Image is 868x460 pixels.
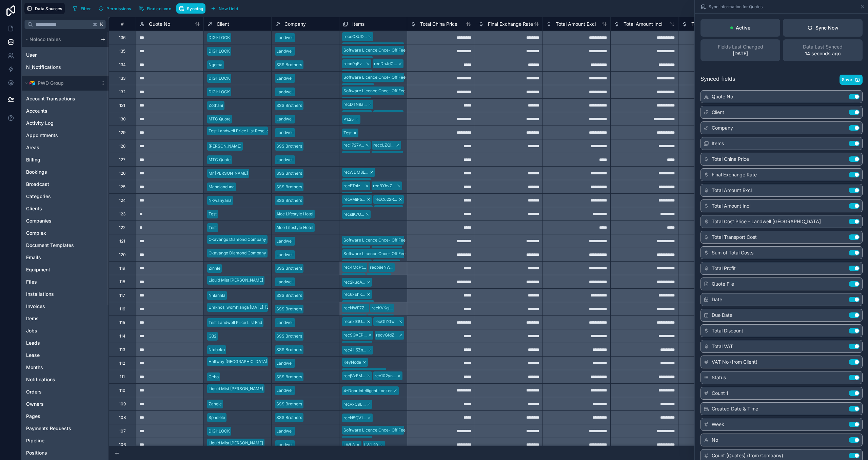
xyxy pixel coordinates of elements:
span: Items [26,315,39,322]
div: recDTN8a... [343,101,367,108]
div: MTC Quote [209,157,231,163]
div: SSS Brothers [276,102,302,109]
div: Mandlanduna [209,184,235,190]
button: Save [840,75,863,85]
div: recn9qFv... [343,61,364,67]
span: Save [842,77,852,82]
div: Software Licence Once- Off Fee [343,47,406,53]
div: SSS Brothers [276,401,302,407]
div: recmP9VI... [343,193,366,199]
span: Final Exchange Rate [712,171,757,178]
span: Total Cost Price - Landwell [GEOGRAPHIC_DATA] [691,21,801,27]
span: Created Date & Time [712,405,758,412]
div: 125 [119,184,125,190]
div: Temperproof seals [343,369,379,376]
div: Companies [23,215,107,226]
div: rec4H5Zn... [343,347,366,353]
div: recn3pCu... [343,71,366,77]
span: Emails [26,254,41,261]
div: recanNPz... [343,57,366,63]
a: Payments Requests [26,425,91,432]
span: PWD Group [38,80,64,87]
p: Active [736,24,750,31]
div: reccLZQi... [373,142,394,148]
div: 110 [119,388,125,393]
div: Software Licence Once- Off Fee [343,237,406,243]
span: Areas [26,144,39,151]
div: recX0L05... [343,207,366,213]
a: Account Transactions [26,95,91,102]
div: Owners [23,399,107,409]
a: Positions [26,449,91,456]
button: New field [208,3,240,14]
span: Due Date [712,312,732,319]
span: Invoices [26,303,45,310]
span: Items [352,21,364,27]
div: recWDM8E... [343,169,368,175]
div: Test [209,225,217,231]
div: Appointments [23,130,107,141]
span: Total Profit [712,265,736,272]
div: 121 [119,238,125,244]
div: Sync Now [807,24,839,31]
div: 135 [119,49,125,54]
div: KeyNode [343,359,361,365]
div: Landwell [276,238,294,244]
div: recjGPv9... [375,207,396,213]
div: Jobs [23,325,107,336]
button: Sync Now [783,19,863,37]
div: recETniz... [343,183,363,189]
div: Categories [23,191,107,202]
div: Account Transactions [23,93,107,104]
div: recAfLvw... [343,98,364,104]
a: Activity Log [26,120,91,127]
span: Total Transport Cost [712,234,757,241]
div: Equipment [23,264,107,275]
div: recOfZGw... [375,319,397,325]
span: Activity Log [26,120,54,127]
span: Fields Last Changed [718,43,763,50]
div: recSQXEP... [343,332,367,338]
span: Company [712,124,733,131]
div: Activity Log [23,118,107,129]
span: Account Transactions [26,95,75,102]
div: 119 [119,266,125,271]
div: rec2kuoA... [343,279,365,285]
span: Total China Price [420,21,457,27]
a: Lease [26,352,91,359]
div: Leads [23,338,107,348]
div: SSS Brothers [276,347,302,353]
div: 122 [119,225,125,230]
span: Quote File [712,281,734,287]
div: Landwell [276,75,294,81]
div: Areas [23,142,107,153]
div: rec1727v... [343,142,364,148]
div: Months [23,362,107,373]
span: Noloco tables [29,36,61,43]
div: Clients [23,203,107,214]
div: Orders [23,386,107,397]
span: N_Notifications [26,64,61,71]
div: SSS Brothers [276,306,302,312]
div: Billing [23,154,107,165]
div: 123 [119,211,125,217]
div: Landwell [276,279,294,285]
div: Aloe Lifestyle Hotel [276,225,313,231]
span: Complex [26,230,46,236]
div: recvGfdZ... [376,332,397,338]
div: 132 [119,89,125,95]
div: recgezTP... [343,342,366,348]
span: Client [217,21,229,27]
div: SSS Brothers [276,415,302,421]
div: rec8BMAh... [373,152,396,158]
a: Permissions [96,3,136,14]
div: Payments Requests [23,423,107,434]
div: SSS Brothers [276,265,302,271]
div: Landwell [276,89,294,95]
div: recO25oq... [375,112,397,118]
div: Nhlanhla [209,292,225,299]
span: Sum of Total Costs [712,249,753,256]
div: Zinhle [209,265,220,271]
span: Leads [26,340,40,346]
div: rec1kY1y... [343,152,363,158]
